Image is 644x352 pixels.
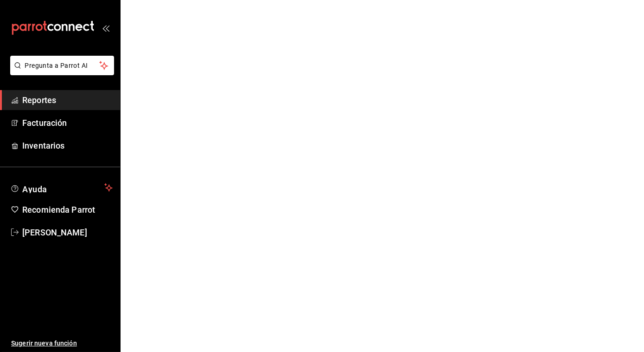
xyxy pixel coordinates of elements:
span: Reportes [22,94,113,106]
button: open_drawer_menu [102,24,109,32]
span: Facturación [22,117,113,129]
a: Pregunta a Parrot AI [6,67,114,77]
span: Ayuda [22,182,101,193]
span: [PERSON_NAME] [22,226,113,239]
button: Pregunta a Parrot AI [10,56,114,75]
span: Inventarios [22,139,113,152]
span: Recomienda Parrot [22,203,113,216]
span: Pregunta a Parrot AI [25,61,100,71]
span: Sugerir nueva función [11,339,113,348]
